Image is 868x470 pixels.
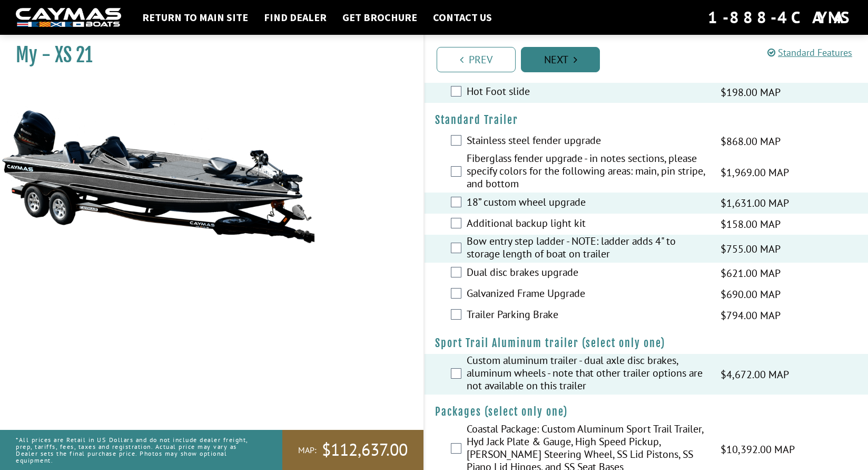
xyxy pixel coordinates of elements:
span: $1,631.00 MAP [721,195,789,211]
span: $794.00 MAP [721,308,781,323]
a: Next [521,47,600,72]
span: $621.00 MAP [721,265,781,281]
ul: Pagination [434,45,868,72]
span: $755.00 MAP [721,241,781,257]
a: Prev [437,47,516,72]
label: Bow entry step ladder - NOTE: ladder adds 4" to storage length of boat on trailer [467,235,707,263]
label: Dual disc brakes upgrade [467,266,707,281]
span: $1,969.00 MAP [721,165,789,180]
label: 18” custom wheel upgrade [467,196,707,211]
h4: Sport Trail Aluminum trailer (select only one) [435,337,857,350]
span: MAP: [298,445,317,456]
span: $198.00 MAP [721,84,781,100]
span: $112,637.00 [322,439,408,461]
span: $690.00 MAP [721,286,781,302]
span: $868.00 MAP [721,133,781,149]
label: Additional backup light kit [467,217,707,232]
h1: My - XS 21 [16,43,397,67]
span: $10,392.00 MAP [721,442,795,457]
a: Contact Us [428,11,497,24]
a: Get Brochure [337,11,422,24]
a: Return to main site [137,11,253,24]
div: 1-888-4CAYMAS [708,6,852,29]
span: $158.00 MAP [721,216,781,232]
h4: Standard Trailer [435,113,857,127]
h4: Packages (select only one) [435,405,857,418]
label: Hot Foot slide [467,85,707,100]
a: Find Dealer [259,11,332,24]
p: *All prices are Retail in US Dollars and do not include dealer freight, prep, tariffs, fees, taxe... [16,431,259,469]
img: white-logo-c9c8dbefe5ff5ceceb0f0178aa75bf4bb51f6bca0971e226c86eb53dfe498488.png [16,8,121,27]
label: Stainless steel fender upgrade [467,134,707,149]
label: Galvanized Frame Upgrade [467,287,707,302]
a: Standard Features [767,46,852,59]
span: $4,672.00 MAP [721,367,789,382]
label: Trailer Parking Brake [467,308,707,323]
label: Custom aluminum trailer - dual axle disc brakes, aluminum wheels - note that other trailer option... [467,354,707,395]
label: Fiberglass fender upgrade - in notes sections, please specify colors for the following areas: mai... [467,152,707,193]
a: MAP:$112,637.00 [282,430,423,470]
